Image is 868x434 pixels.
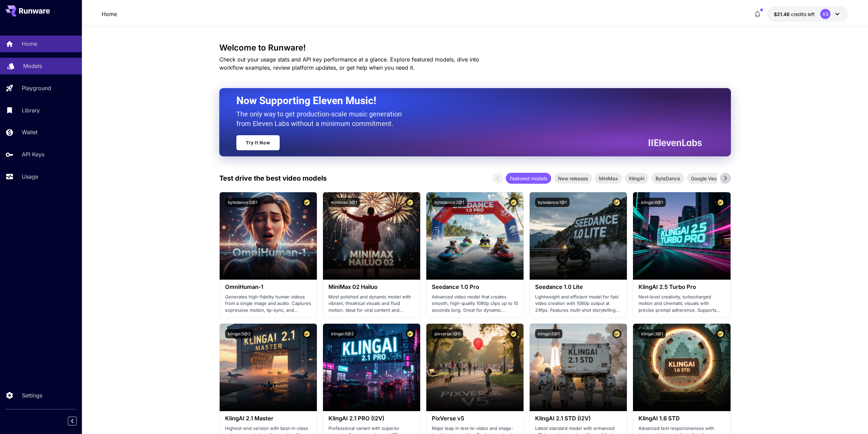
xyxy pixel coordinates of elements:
[638,294,725,314] p: Next‑level creativity, turbocharged motion and cinematic visuals with precise prompt adherence. S...
[22,128,38,136] p: Wallet
[612,329,621,338] button: Certified Model – Vetted for best performance and includes a commercial license.
[651,173,684,184] div: ByteDance
[68,417,77,425] button: Collapse sidebar
[406,198,415,207] button: Certified Model – Vetted for best performance and includes a commercial license.
[22,106,40,114] p: Library
[432,329,463,338] button: pixverse:1@5
[767,6,848,22] button: $21.4769KS
[22,391,42,400] p: Settings
[791,11,815,17] span: credits left
[219,173,327,183] p: Test drive the best video models
[225,294,311,314] p: Generates high-fidelity human videos from a single image and audio. Captures expressive motion, l...
[687,173,721,184] div: Google Veo
[22,150,44,158] p: API Keys
[225,284,311,290] h3: OmniHuman‑1
[716,198,725,207] button: Certified Model – Vetted for best performance and includes a commercial license.
[595,175,622,182] span: MiniMax
[612,198,621,207] button: Certified Model – Vetted for best performance and includes a commercial license.
[323,192,420,280] img: alt
[328,294,415,314] p: Most polished and dynamic model with vibrant, theatrical visuals and fluid motion. Ideal for vira...
[426,324,524,411] img: alt
[530,192,627,280] img: alt
[595,173,622,184] div: MiniMax
[535,284,621,290] h3: Seedance 1.0 Lite
[220,192,317,280] img: alt
[73,415,82,427] div: Collapse sidebar
[328,329,356,338] button: klingai:5@2
[102,10,117,18] a: Home
[638,198,666,207] button: klingai:6@1
[509,198,518,207] button: Certified Model – Vetted for best performance and includes a commercial license.
[236,135,280,150] a: Try It Now
[638,329,666,338] button: klingai:3@1
[554,173,592,184] div: New releases
[530,324,627,411] img: alt
[687,175,721,182] span: Google Veo
[102,10,117,18] nav: breadcrumb
[328,284,415,290] h3: MiniMax 02 Hailuo
[426,192,524,280] img: alt
[535,198,570,207] button: bytedance:1@1
[302,329,311,338] button: Certified Model – Vetted for best performance and includes a commercial license.
[225,415,311,422] h3: KlingAI 2.1 Master
[219,56,479,71] span: Check out your usage stats and API key performance at a glance. Explore featured models, dive int...
[432,415,518,422] h3: PixVerse v5
[432,284,518,290] h3: Seedance 1.0 Pro
[506,173,551,184] div: Featured models
[22,84,51,92] p: Playground
[432,294,518,314] p: Advanced video model that creates smooth, high-quality 1080p clips up to 10 seconds long. Great f...
[509,329,518,338] button: Certified Model – Vetted for best performance and includes a commercial license.
[625,173,649,184] div: KlingAI
[406,329,415,338] button: Certified Model – Vetted for best performance and includes a commercial license.
[638,284,725,290] h3: KlingAI 2.5 Turbo Pro
[535,329,562,338] button: klingai:5@1
[328,415,415,422] h3: KlingAI 2.1 PRO (I2V)
[22,40,37,48] p: Home
[225,329,253,338] button: klingai:5@3
[774,11,815,18] div: $21.4769
[633,192,730,280] img: alt
[506,175,551,182] span: Featured models
[23,62,42,70] p: Models
[774,11,791,17] span: $21.48
[220,324,317,411] img: alt
[225,198,260,207] button: bytedance:5@1
[651,175,684,182] span: ByteDance
[22,172,38,181] p: Usage
[328,198,360,207] button: minimax:3@1
[633,324,730,411] img: alt
[432,198,467,207] button: bytedance:2@1
[638,415,725,422] h3: KlingAI 1.6 STD
[554,175,592,182] span: New releases
[625,175,649,182] span: KlingAI
[219,43,731,53] h3: Welcome to Runware!
[535,415,621,422] h3: KlingAI 2.1 STD (I2V)
[323,324,420,411] img: alt
[535,294,621,314] p: Lightweight and efficient model for fast video creation with 1080p output at 24fps. Features mult...
[716,329,725,338] button: Certified Model – Vetted for best performance and includes a commercial license.
[236,94,697,107] h2: Now Supporting Eleven Music!
[302,198,311,207] button: Certified Model – Vetted for best performance and includes a commercial license.
[820,9,830,19] div: KS
[236,109,407,128] p: The only way to get production-scale music generation from Eleven Labs without a minimum commitment.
